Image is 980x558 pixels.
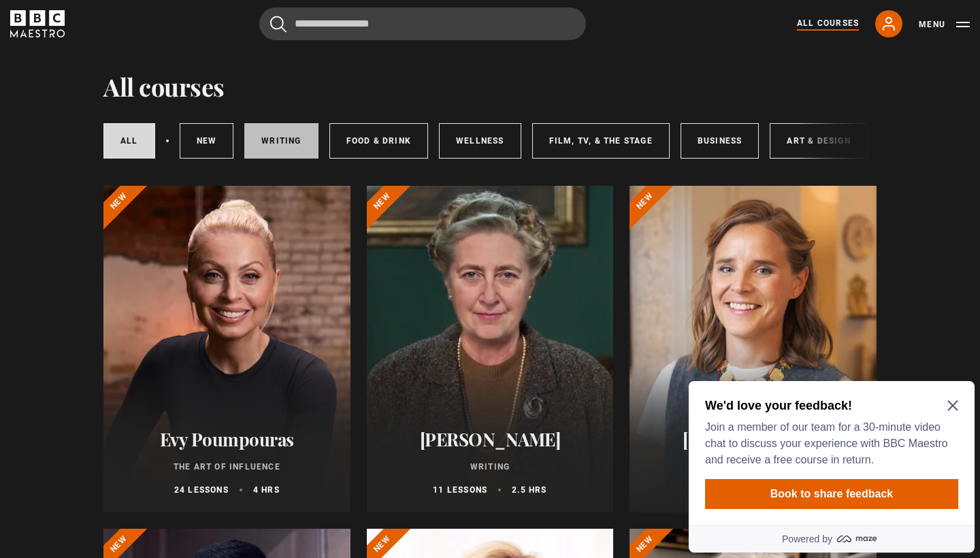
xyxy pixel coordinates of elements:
[919,18,970,31] button: Toggle navigation
[646,429,860,450] h2: [PERSON_NAME]
[383,461,598,473] p: Writing
[367,186,614,512] a: [PERSON_NAME] Writing 11 lessons 2.5 hrs New
[797,17,859,31] a: All Courses
[5,5,291,177] div: Optional study invitation
[10,10,65,37] svg: BBC Maestro
[22,44,269,93] p: Join a member of our team for a 30-minute video chat to discuss your experience with BBC Maestro ...
[681,123,759,159] a: Business
[630,186,877,512] a: [PERSON_NAME] Interior Design 20 lessons 4 hrs New
[646,461,860,473] p: Interior Design
[22,103,275,133] button: Book to share feedback
[5,150,291,177] a: Powered by maze
[770,123,867,159] a: Art & Design
[264,24,275,35] button: Close Maze Prompt
[253,484,280,496] p: 4 hrs
[244,123,318,159] a: Writing
[174,484,229,496] p: 24 lessons
[103,72,225,101] h1: All courses
[180,123,234,159] a: New
[433,484,487,496] p: 11 lessons
[120,429,334,450] h2: Evy Poumpouras
[512,484,546,496] p: 2.5 hrs
[120,461,334,473] p: The Art of Influence
[22,22,269,38] h2: We'd love your feedback!
[329,123,428,159] a: Food & Drink
[532,123,670,159] a: Film, TV, & The Stage
[103,186,350,512] a: Evy Poumpouras The Art of Influence 24 lessons 4 hrs New
[270,16,287,33] button: Submit the search query
[439,123,521,159] a: Wellness
[103,123,155,159] a: All
[259,7,586,40] input: Search
[383,429,598,450] h2: [PERSON_NAME]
